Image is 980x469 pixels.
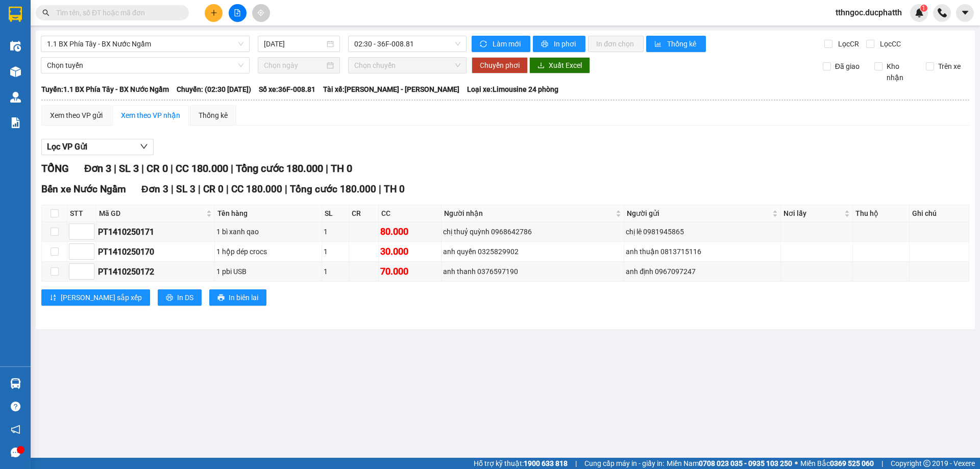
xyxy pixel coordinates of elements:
span: Người nhận [444,208,614,219]
span: CC 180.000 [176,162,228,175]
span: bar-chart [654,40,663,48]
th: SL [322,205,349,222]
div: anh thuận 0813715116 [626,246,779,257]
button: printerIn DS [158,289,202,306]
span: Tài xế: [PERSON_NAME] - [PERSON_NAME] [323,84,459,95]
span: 1 [922,5,925,12]
div: PT1410250172 [98,265,213,278]
span: ⚪️ [795,461,798,465]
span: copyright [923,460,930,467]
span: sort-ascending [50,294,57,302]
span: question-circle [11,402,20,411]
span: Đơn 3 [141,183,168,195]
span: | [231,162,233,175]
img: phone-icon [938,8,947,17]
button: sort-ascending[PERSON_NAME] sắp xếp [41,289,150,306]
span: 02:30 - 36F-008.81 [354,36,460,52]
span: Nơi lấy [783,208,842,219]
span: message [11,448,20,457]
img: warehouse-icon [10,378,21,389]
div: Xem theo VP nhận [121,110,180,121]
th: CC [379,205,442,222]
span: caret-down [961,8,970,17]
div: PT1410250171 [98,226,213,238]
div: 1 [324,266,347,277]
span: Tổng cước 180.000 [290,183,376,195]
th: Thu hộ [853,205,910,222]
span: Tổng cước 180.000 [236,162,323,175]
div: 1 [324,226,347,237]
button: printerIn biên lai [209,289,266,306]
button: syncLàm mới [472,36,530,52]
span: Trên xe [934,61,965,72]
img: warehouse-icon [10,66,21,77]
span: printer [166,294,173,302]
span: Loại xe: Limousine 24 phòng [467,84,558,95]
span: down [140,142,148,151]
span: SL 3 [176,183,195,195]
span: TH 0 [384,183,405,195]
input: 15/10/2025 [264,38,325,50]
span: Làm mới [493,38,522,50]
span: sync [480,40,488,48]
strong: 0369 525 060 [830,459,874,467]
span: | [141,162,144,175]
button: plus [205,4,223,22]
span: Lọc CR [834,38,861,50]
span: file-add [234,9,241,16]
span: Thống kê [667,38,698,50]
span: plus [210,9,217,16]
sup: 1 [920,5,927,12]
span: aim [257,9,264,16]
span: Hỗ trợ kỹ thuật: [474,458,568,469]
span: Bến xe Nước Ngầm [41,183,126,195]
span: In DS [177,292,193,303]
span: | [881,458,883,469]
span: Lọc CC [876,38,902,50]
span: Cung cấp máy in - giấy in: [584,458,664,469]
span: CC 180.000 [231,183,282,195]
div: anh quyền 0325829902 [443,246,623,257]
button: caret-down [956,4,974,22]
span: printer [217,294,225,302]
span: printer [541,40,550,48]
div: chị thuỷ quỳnh 0968642786 [443,226,623,237]
td: PT1410250171 [96,222,215,242]
span: Lọc VP Gửi [47,140,87,153]
img: warehouse-icon [10,41,21,52]
span: | [285,183,287,195]
span: Xuất Excel [549,60,582,71]
span: notification [11,425,20,434]
th: Ghi chú [910,205,969,222]
span: | [226,183,229,195]
button: bar-chartThống kê [646,36,706,52]
img: warehouse-icon [10,92,21,103]
td: PT1410250172 [96,262,215,282]
button: printerIn phơi [533,36,585,52]
div: 80.000 [380,225,439,239]
span: Chọn tuyến [47,58,243,73]
span: | [114,162,116,175]
span: Chọn chuyến [354,58,460,73]
th: CR [349,205,378,222]
button: In đơn chọn [588,36,644,52]
strong: 0708 023 035 - 0935 103 250 [699,459,792,467]
span: CR 0 [203,183,224,195]
div: anh thanh 0376597190 [443,266,623,277]
span: Kho nhận [883,61,918,83]
img: icon-new-feature [915,8,924,17]
span: | [379,183,381,195]
span: | [171,183,174,195]
span: Đã giao [831,61,864,72]
th: STT [67,205,96,222]
div: 1 [324,246,347,257]
span: TỔNG [41,162,69,175]
span: search [42,9,50,16]
span: Số xe: 36F-008.81 [259,84,315,95]
span: | [326,162,328,175]
div: Xem theo VP gửi [50,110,103,121]
div: PT1410250170 [98,245,213,258]
strong: 1900 633 818 [524,459,568,467]
img: logo-vxr [9,7,22,22]
span: TH 0 [331,162,352,175]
